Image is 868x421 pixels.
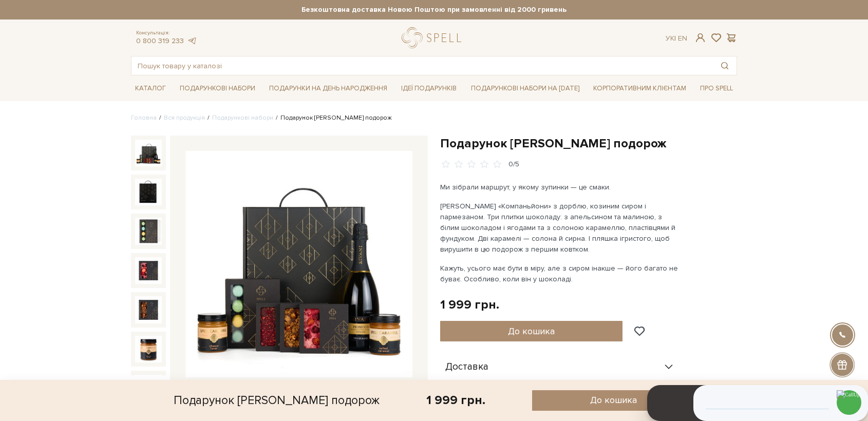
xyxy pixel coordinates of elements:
a: 0 800 319 233 [136,36,184,45]
div: 0/5 [508,160,519,169]
a: Подарункові набори [212,114,273,122]
img: Подарунок Сирна подорож [135,375,162,401]
p: Кажуть, усього має бути в міру, але з сиром інакше — його багато не буває. Особливо, коли він у ш... [440,263,681,284]
span: До кошика [590,394,637,406]
div: Ук [666,34,687,43]
button: Пошук товару у каталозі [713,56,737,75]
a: telegram [186,36,197,45]
img: Подарунок Сирна подорож [135,179,162,205]
span: Консультація: [136,30,197,36]
a: Головна [131,114,157,122]
h1: Подарунок [PERSON_NAME] подорож [440,136,737,151]
img: Подарунок Сирна подорож [135,296,162,323]
a: Корпоративним клієнтам [589,80,690,97]
button: До кошика [532,390,694,411]
div: Подарунок [PERSON_NAME] подорож [174,390,380,411]
a: logo [402,27,466,48]
div: 1 999 грн. [426,392,485,408]
p: Ми зібрали маршрут, у якому зупинки — це смаки. [440,182,681,193]
button: До кошика [440,321,622,341]
a: En [678,34,687,43]
strong: Безкоштовна доставка Новою Поштою при замовленні від 2000 гривень [131,5,737,14]
img: Подарунок Сирна подорож [135,218,162,244]
a: Про Spell [696,81,737,97]
a: Ідеї подарунків [397,81,461,97]
p: [PERSON_NAME] «Компаньйони» з дорблю, козиним сиром і пармезаном. Три плитки шоколаду: з апельсин... [440,201,681,255]
span: Доставка [445,362,488,372]
span: До кошика [508,326,555,337]
img: Подарунок Сирна подорож [135,257,162,284]
a: Каталог [131,81,170,97]
li: Подарунок [PERSON_NAME] подорож [273,113,392,123]
a: Подарункові набори на [DATE] [467,80,583,97]
div: 1 999 грн. [440,297,499,313]
a: Подарункові набори [176,81,259,97]
span: | [674,34,676,43]
img: Подарунок Сирна подорож [185,151,412,378]
input: Пошук товару у каталозі [131,56,713,75]
a: Подарунки на День народження [265,81,391,97]
img: Подарунок Сирна подорож [135,140,162,166]
a: Вся продукція [164,114,205,122]
img: Подарунок Сирна подорож [135,336,162,362]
